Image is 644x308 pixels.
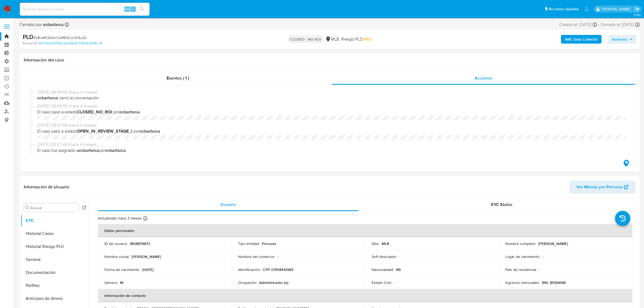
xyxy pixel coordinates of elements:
a: Salir [634,6,640,12]
span: Riesgo PLD: [341,36,371,42]
button: Documentación [21,266,88,279]
button: KYC [21,214,88,227]
b: esbarbosa [42,21,64,28]
p: CPF 07614412982 [263,267,293,272]
b: OPEN_IN_REVIEW_STAGE_I [77,128,132,134]
p: Fecha de nacimiento : [104,267,140,272]
button: Volver al orden por defecto [82,205,86,211]
a: Notificaciones [584,7,589,11]
p: Nombre completo : [505,241,536,246]
p: Identificación : [238,267,261,272]
span: Accesos rápidos [549,6,579,12]
span: Cerrado por [19,22,64,28]
button: Anticipos de dinero [21,292,88,305]
button: Perfiles [21,279,88,292]
button: Ver Mirada por Persona [569,181,635,194]
span: [DATE] 08:49:50 (hace 4 meses) [37,89,627,95]
th: Información de contacto [98,289,632,302]
p: Actualizado hace 3 meses [98,216,142,221]
b: PLD [23,32,34,41]
p: Soft descriptor : [372,254,397,259]
span: Acciones [475,75,493,81]
b: CLOSED_NO_ROI [77,109,112,115]
p: ID de usuario : [104,241,128,246]
p: [PERSON_NAME] [131,254,161,259]
span: - [598,22,599,28]
span: [DATE] 08:49:50 (hace 4 meses) [37,103,627,109]
div: Cerrado el: [DATE] [600,22,640,28]
b: esbarbosa [119,109,140,115]
b: Person ID [23,41,38,46]
p: BR [396,267,401,272]
p: Género : [104,280,118,285]
h1: Información de Usuario [24,184,69,190]
p: CLOSED - NO ROI [288,35,323,43]
p: Ingresos mensuales : [505,280,540,285]
p: - [542,254,543,259]
p: Nombre del comercio : [238,254,275,259]
p: 1854874873 [130,241,150,246]
p: MLB [382,241,389,246]
p: - [394,280,395,285]
p: - [399,254,400,259]
span: # z8vsRCGksVXlAREQUc1W3uZs [34,35,86,40]
p: Administrador (a) [259,280,288,285]
span: s [132,6,134,12]
span: [DATE] 08:37:46 (hace 4 meses) [37,142,627,148]
p: Nacionalidad : [372,267,394,272]
span: El caso pasó a estado por [37,109,627,115]
p: M [120,280,123,285]
span: Eventos ( 1 ) [167,75,189,81]
div: Creado el: [DATE] [559,22,597,28]
p: santiago.sgreco@mercadolibre.com [602,6,632,12]
span: MID [364,36,371,42]
b: AML Data Collector [565,35,598,44]
b: esbarbosa [78,147,99,153]
span: El caso pasó a estado por [37,128,627,134]
span: Acciones [612,35,627,44]
p: Ocupación : [238,280,257,285]
p: [PERSON_NAME] [538,241,568,246]
span: Usuario [220,201,236,208]
h1: Información del caso [24,57,635,63]
button: Acciones [608,35,636,44]
span: El caso fue asignado a por [37,148,627,153]
input: Buscar [31,205,78,210]
p: Lugar de nacimiento : [505,254,540,259]
button: search-icon [136,5,147,13]
p: - [539,267,540,272]
a: 9076b3cb1f19b2e2e45e57081a63c99c [39,41,102,46]
input: Buscar usuario o caso... [20,6,150,13]
th: Datos personales [98,224,632,237]
p: [DATE] [142,267,154,272]
p: Estado Civil : [372,280,392,285]
span: Alt [125,6,129,12]
span: [DATE] 08:37:46 (hace 4 meses) [37,122,627,128]
p: Sitio : [372,241,379,246]
button: General [21,253,88,266]
p: Tipo entidad : [238,241,260,246]
button: Historial Casos [21,227,88,240]
p: Persona [262,241,276,246]
p: Nombre social : [104,254,129,259]
button: Historial Riesgo PLD [21,240,88,253]
b: esbarbosa [37,95,59,101]
span: KYC Status [491,201,513,208]
span: cerró la conversación [37,95,627,101]
p: BRL $1126698 [542,280,566,285]
div: MLB [325,36,339,42]
b: esbarbosa [140,128,160,134]
button: Buscar [25,205,29,210]
p: - [277,254,278,259]
b: esbarbosa [105,147,126,153]
span: Ver Mirada por Persona [576,181,623,194]
p: País de residencia : [505,267,537,272]
button: AML Data Collector [561,35,602,44]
